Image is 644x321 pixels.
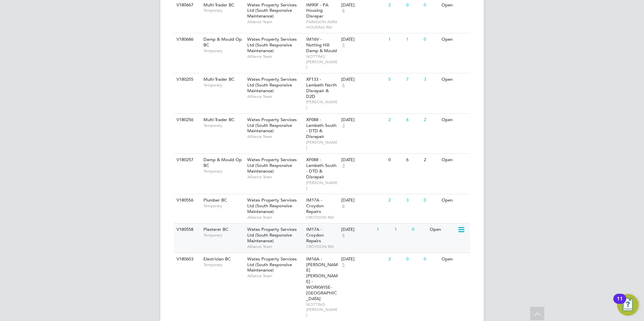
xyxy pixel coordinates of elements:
[203,169,244,174] span: Temporary
[247,174,303,180] span: Alliance Team
[306,117,336,140] span: XF088 - Lambeth South - DTD & Disrepair
[341,117,385,123] div: [DATE]
[247,2,297,19] span: Wates Property Services Ltd (South Responsive Maintenance)
[341,227,373,233] div: [DATE]
[203,262,244,267] span: Temporary
[247,117,297,134] span: Wates Property Services Ltd (South Responsive Maintenance)
[203,203,244,209] span: Temporary
[175,223,198,236] div: V180558
[405,154,422,166] div: 6
[341,198,385,203] div: [DATE]
[306,302,338,318] span: NOTTING [PERSON_NAME]
[422,73,440,86] div: 3
[306,244,338,249] span: CROYDON RM
[440,73,469,86] div: Open
[440,114,469,126] div: Open
[387,194,404,207] div: 2
[306,157,336,180] span: XF088 - Lambeth South - DTD & Disrepair
[203,2,234,8] span: Multi-Trader BC
[306,180,338,190] span: [PERSON_NAME]
[440,33,469,46] div: Open
[306,99,338,110] span: [PERSON_NAME]
[203,76,234,82] span: Multi-Trader BC
[387,154,404,166] div: 0
[306,215,338,220] span: CROYDON RM
[247,54,303,59] span: Alliance Team
[422,253,440,265] div: 0
[247,197,297,214] span: Wates Property Services Ltd (South Responsive Maintenance)
[175,253,198,265] div: V180603
[203,82,244,88] span: Temporary
[203,117,234,122] span: Multi-Trader BC
[405,33,422,46] div: 1
[247,76,297,94] span: Wates Property Services Ltd (South Responsive Maintenance)
[306,226,324,244] span: IM17A - Croydon Repairs
[247,215,303,220] span: Alliance Team
[341,233,346,238] span: 6
[617,294,639,316] button: Open Resource Center, 11 new notifications
[341,123,346,129] span: 3
[387,73,404,86] div: 5
[405,253,422,265] div: 0
[247,226,297,244] span: Wates Property Services Ltd (South Responsive Maintenance)
[341,82,346,88] span: 6
[306,197,324,214] span: IM17A - Croydon Repairs
[306,76,337,99] span: XF133 - Lambeth North Disrepair & D2D
[428,223,457,236] div: Open
[306,19,338,30] span: PARAGON ASRA HOUSING RM
[410,223,428,236] div: 0
[306,140,338,150] span: [PERSON_NAME]
[247,157,297,174] span: Wates Property Services Ltd (South Responsive Maintenance)
[405,73,422,86] div: 7
[341,2,385,8] div: [DATE]
[203,233,244,238] span: Temporary
[375,223,392,236] div: 1
[387,33,404,46] div: 1
[422,154,440,166] div: 2
[203,48,244,53] span: Temporary
[617,299,623,308] div: 11
[341,262,346,268] span: 5
[203,157,242,168] span: Damp & Mould Op BC
[247,19,303,25] span: Alliance Team
[422,194,440,207] div: 0
[422,114,440,126] div: 2
[203,197,227,203] span: Plumber BC
[393,223,410,236] div: 1
[405,114,422,126] div: 6
[175,73,198,86] div: V180255
[203,123,244,128] span: Temporary
[440,253,469,265] div: Open
[341,77,385,82] div: [DATE]
[341,203,346,209] span: 6
[341,256,385,262] div: [DATE]
[440,194,469,207] div: Open
[405,194,422,207] div: 3
[387,253,404,265] div: 2
[440,154,469,166] div: Open
[306,36,337,53] span: IM16V - Notting Hill Damp & Mould
[203,8,244,13] span: Temporary
[306,256,338,301] span: IM16A - [PERSON_NAME] [PERSON_NAME] - WORKWISE- [GEOGRAPHIC_DATA]
[422,33,440,46] div: 0
[175,33,198,46] div: V180686
[341,8,346,13] span: 6
[247,36,297,53] span: Wates Property Services Ltd (South Responsive Maintenance)
[247,256,297,273] span: Wates Property Services Ltd (South Responsive Maintenance)
[306,2,328,19] span: IM90F - PA Housing Disrepar
[175,114,198,126] div: V180256
[306,54,338,70] span: NOTTING [PERSON_NAME]
[341,163,346,169] span: 3
[247,94,303,99] span: Alliance Team
[247,244,303,249] span: Alliance Team
[247,134,303,139] span: Alliance Team
[203,256,231,262] span: Electrician BC
[203,36,242,48] span: Damp & Mould Op BC
[341,42,346,48] span: 5
[247,273,303,279] span: Alliance Team
[387,114,404,126] div: 2
[203,226,228,232] span: Plasterer BC
[175,194,198,207] div: V180556
[175,154,198,166] div: V180257
[341,157,385,163] div: [DATE]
